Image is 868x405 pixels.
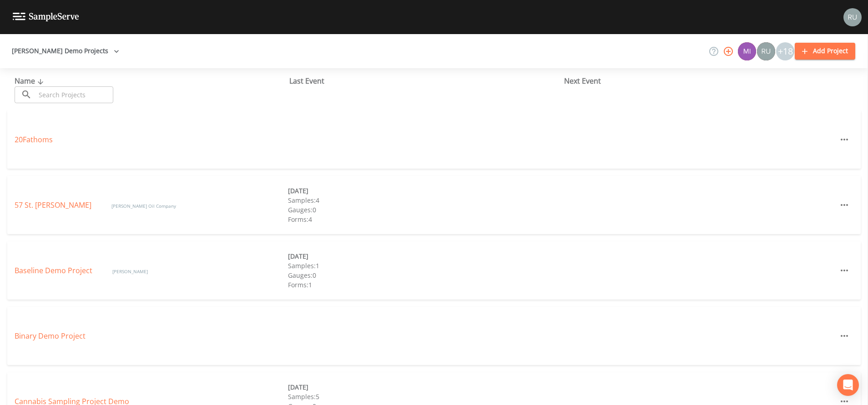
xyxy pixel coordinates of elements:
[15,331,86,341] a: Binary Demo Project
[288,215,561,224] div: Forms: 4
[843,8,862,26] img: a5c06d64ce99e847b6841ccd0307af82
[15,76,46,86] span: Name
[757,42,776,60] div: Russell Schindler
[737,42,757,60] div: Mike FRANKLIN
[288,186,561,195] div: [DATE]
[795,43,855,60] button: Add Project
[757,42,775,60] img: c1cf1021572191573c74ded5c1a7f530
[288,261,561,270] div: Samples: 1
[288,270,561,280] div: Gauges: 0
[288,251,561,261] div: [DATE]
[289,75,564,86] div: Last Event
[288,382,561,392] div: [DATE]
[288,195,561,205] div: Samples: 4
[776,42,794,60] div: +18
[111,203,176,209] span: [PERSON_NAME] Oil Company
[13,13,79,21] img: logo
[738,42,756,60] img: 5e5da87fc4ba91bdefc3437732e12161
[288,392,561,401] div: Samples: 5
[288,280,561,290] div: Forms: 1
[112,268,148,275] span: [PERSON_NAME]
[15,135,53,145] a: 20Fathoms
[15,200,93,210] a: 57 St. [PERSON_NAME]
[564,75,839,86] div: Next Event
[837,374,859,396] div: Open Intercom Messenger
[15,265,94,275] a: Baseline Demo Project
[35,86,113,103] input: Search Projects
[8,43,123,60] button: [PERSON_NAME] Demo Projects
[288,205,561,215] div: Gauges: 0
